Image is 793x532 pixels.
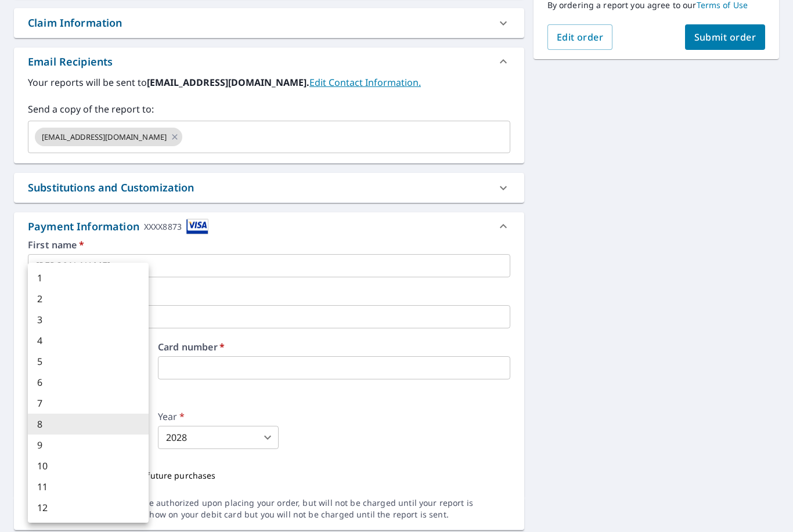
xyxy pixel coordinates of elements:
li: 8 [28,414,149,435]
li: 5 [28,351,149,372]
li: 6 [28,372,149,393]
li: 1 [28,267,149,288]
li: 2 [28,288,149,309]
li: 12 [28,497,149,518]
li: 9 [28,435,149,455]
li: 7 [28,393,149,414]
li: 10 [28,455,149,476]
li: 3 [28,309,149,330]
li: 11 [28,476,149,497]
li: 4 [28,330,149,351]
